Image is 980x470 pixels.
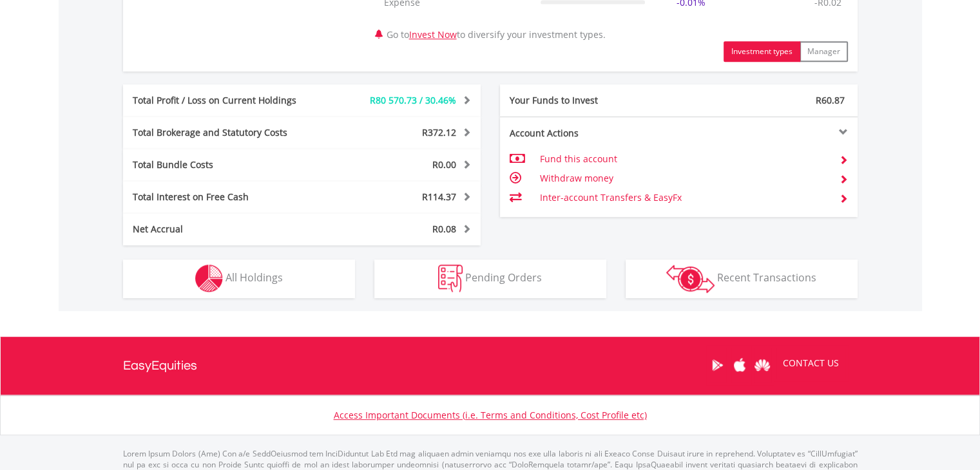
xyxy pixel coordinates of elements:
[706,345,729,385] a: Google Play
[123,126,332,139] div: Total Brokerage and Statutory Costs
[334,409,647,421] a: Access Important Documents (i.e. Terms and Conditions, Cost Profile etc)
[666,265,715,293] img: transactions-zar-wht.png
[123,191,332,203] div: Total Interest on Free Cash
[539,188,829,207] td: Inter-account Transfers & EasyFx
[432,223,456,235] span: R0.08
[774,345,848,381] a: CONTACT US
[539,169,829,188] td: Withdraw money
[422,191,456,203] span: R114.37
[438,265,463,292] img: pending_instructions-wht.png
[226,270,283,285] span: All Holdings
[724,41,800,62] button: Investment types
[123,259,355,298] button: All Holdings
[432,158,456,171] span: R0.00
[500,94,679,107] div: Your Funds to Invest
[422,126,456,138] span: R372.12
[816,94,845,106] span: R60.87
[465,270,542,285] span: Pending Orders
[370,94,456,106] span: R80 570.73 / 30.46%
[751,345,774,385] a: Huawei
[717,270,816,285] span: Recent Transactions
[195,265,223,292] img: holdings-wht.png
[123,223,332,236] div: Net Accrual
[800,41,848,62] button: Manager
[409,28,457,41] a: Invest Now
[123,158,332,171] div: Total Bundle Costs
[500,127,679,140] div: Account Actions
[539,149,829,169] td: Fund this account
[729,345,751,385] a: Apple
[626,259,858,298] button: Recent Transactions
[123,94,332,107] div: Total Profit / Loss on Current Holdings
[123,337,197,395] a: EasyEquities
[374,259,606,298] button: Pending Orders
